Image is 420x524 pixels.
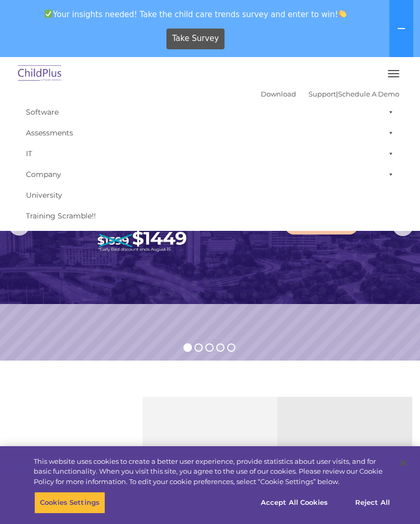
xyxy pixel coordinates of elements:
[34,492,105,514] button: Cookies Settings
[392,451,415,474] button: Close
[21,143,399,164] a: IT
[45,10,52,18] img: ✅
[172,30,219,48] span: Take Survey
[21,164,399,185] a: Company
[339,10,346,18] img: 👏
[21,185,399,205] a: University
[309,90,336,98] a: Support
[21,122,399,143] a: Assessments
[255,492,333,514] button: Accept All Cookies
[340,492,405,514] button: Reject All
[261,90,399,98] font: |
[338,90,399,98] a: Schedule A Demo
[21,102,399,122] a: Software
[21,205,399,226] a: Training Scramble!!
[261,90,296,98] a: Download
[166,29,225,49] a: Take Survey
[16,62,64,86] img: ChildPlus by Procare Solutions
[34,457,391,487] div: This website uses cookies to create a better user experience, provide statistics about user visit...
[4,4,387,24] span: Your insights needed! Take the child care trends survey and enter to win!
